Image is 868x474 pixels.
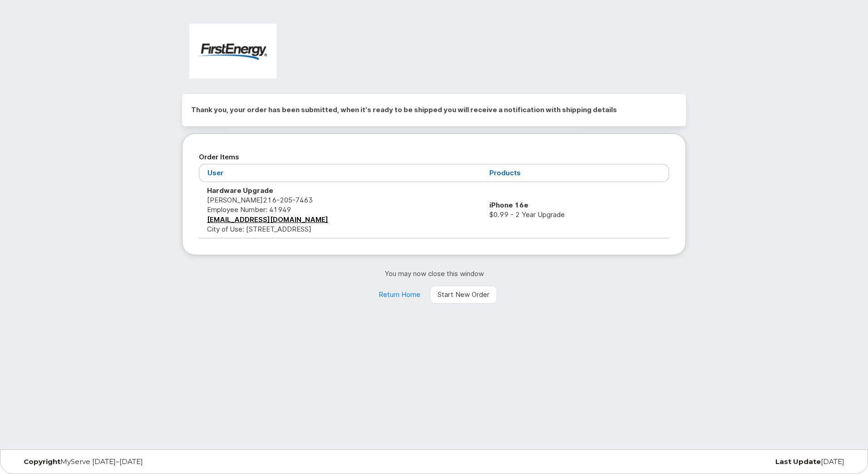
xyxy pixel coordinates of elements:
[481,182,669,238] td: $0.99 - 2 Year Upgrade
[263,196,313,204] span: 216
[775,457,821,466] strong: Last Update
[573,458,851,465] div: [DATE]
[292,196,313,204] span: 7463
[489,201,528,209] strong: iPhone 16e
[207,215,328,224] a: [EMAIL_ADDRESS][DOMAIN_NAME]
[24,457,60,466] strong: Copyright
[371,286,428,304] a: Return Home
[276,196,292,204] span: 205
[199,182,481,238] td: [PERSON_NAME] City of Use: [STREET_ADDRESS]
[199,164,481,182] th: User
[189,24,276,79] img: FirstEnergy Corp
[199,150,669,164] h2: Order Items
[17,458,295,465] div: MyServe [DATE]–[DATE]
[207,186,273,195] strong: Hardware Upgrade
[481,164,669,182] th: Products
[207,205,291,214] span: Employee Number: 41949
[182,269,686,278] p: You may now close this window
[430,286,497,304] a: Start New Order
[191,103,677,117] h2: Thank you, your order has been submitted, when it's ready to be shipped you will receive a notifi...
